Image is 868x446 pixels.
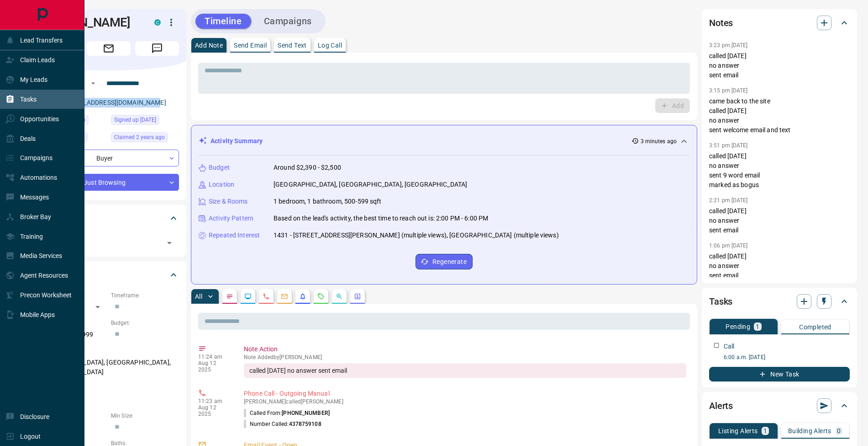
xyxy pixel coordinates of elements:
svg: Lead Browsing Activity [244,293,252,300]
p: Activity Summary [210,136,263,146]
p: 1:06 pm [DATE] [709,242,748,249]
span: Claimed 2 years ago [114,133,165,142]
p: called [DATE] no answer sent email [709,252,850,280]
p: Around $2,390 - $2,500 [274,163,341,172]
p: came back to the site called [DATE] no answer sent welcome email and text [709,97,850,135]
button: Open [88,78,99,89]
div: Buyer [38,150,179,167]
div: Alerts [709,395,850,417]
button: New Task [709,367,850,382]
p: 0 [837,428,841,434]
p: 2:21 pm [DATE] [709,197,748,204]
p: 3:23 pm [DATE] [709,42,748,48]
p: 11:23 am [198,398,230,404]
p: 1431 - [STREET_ADDRESS][PERSON_NAME] (multiple views), [GEOGRAPHIC_DATA] (multiple views) [274,231,559,240]
p: called [DATE] no answer sent email [709,51,850,80]
p: 11:24 am [198,354,230,360]
p: Motivation: [38,384,179,392]
p: 1 [756,323,759,330]
p: 6:00 a.m. [DATE] [724,353,850,361]
p: 3:51 pm [DATE] [709,142,748,149]
span: Message [135,41,179,56]
p: called [DATE] no answer sent 9 word email marked as bogus [709,151,850,190]
button: Timeline [195,14,251,29]
span: Email [87,41,131,56]
h2: Alerts [709,398,733,413]
button: Open [163,236,176,249]
span: [PHONE_NUMBER] [282,410,330,416]
p: [GEOGRAPHIC_DATA], [GEOGRAPHIC_DATA], [GEOGRAPHIC_DATA] [274,180,467,189]
svg: Agent Actions [354,293,361,300]
p: Call [724,342,735,351]
div: Tue Jun 06 2023 [111,115,179,128]
p: Activity Pattern [209,214,253,223]
p: Based on the lead's activity, the best time to reach out is: 2:00 PM - 6:00 PM [274,214,488,223]
p: Log Call [318,42,342,48]
p: Aug 12 2025 [198,360,230,373]
p: Phone Call - Outgoing Manual [244,389,686,398]
a: [EMAIL_ADDRESS][DOMAIN_NAME] [63,99,166,106]
div: condos.ca [154,19,161,26]
div: Criteria [38,264,179,286]
p: Timeframe: [111,291,179,300]
p: [PERSON_NAME] called [PERSON_NAME] [244,398,686,405]
div: Tue Jun 06 2023 [111,132,179,145]
p: Min Size: [111,412,179,420]
p: All [195,293,202,300]
p: Repeated Interest [209,231,260,240]
span: 4378759108 [289,421,321,427]
div: Tasks [709,290,850,312]
p: Number Called: [244,420,321,428]
p: 3:15 pm [DATE] [709,87,748,94]
p: 1 [763,428,767,434]
div: Activity Summary3 minutes ago [199,133,689,150]
p: called [DATE] no answer sent email [709,206,850,235]
svg: Listing Alerts [299,293,306,300]
span: Signed up [DATE] [114,115,156,124]
p: Add Note [195,42,223,48]
p: Called From: [244,409,330,417]
h1: [PERSON_NAME] [38,15,141,30]
p: Aug 12 2025 [198,404,230,417]
p: Location [209,180,234,189]
p: Size & Rooms [209,197,248,206]
p: Budget: [111,319,179,327]
svg: Calls [263,293,270,300]
p: Send Email [234,42,267,48]
p: Listing Alerts [718,428,758,434]
p: Note Action [244,344,686,354]
button: Campaigns [255,14,321,29]
p: Building Alerts [788,428,831,434]
div: called [DATE] no answer sent email [244,363,686,378]
p: 1 bedroom, 1 bathroom, 500-599 sqft [274,197,382,206]
div: Notes [709,12,850,34]
p: Areas Searched: [38,347,179,355]
button: Regenerate [416,254,473,269]
svg: Notes [226,293,233,300]
p: Send Text [278,42,307,48]
p: Completed [799,324,831,330]
p: 3 minutes ago [641,137,677,145]
h2: Notes [709,16,733,30]
p: Note Added by [PERSON_NAME] [244,354,686,360]
svg: Emails [281,293,288,300]
svg: Requests [317,293,325,300]
div: Just Browsing [38,174,179,191]
p: Budget [209,163,230,172]
h2: Tasks [709,294,732,309]
svg: Opportunities [336,293,343,300]
p: Pending [726,323,750,330]
div: Tags [38,207,179,229]
p: [GEOGRAPHIC_DATA], [GEOGRAPHIC_DATA], [GEOGRAPHIC_DATA] [38,355,179,380]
